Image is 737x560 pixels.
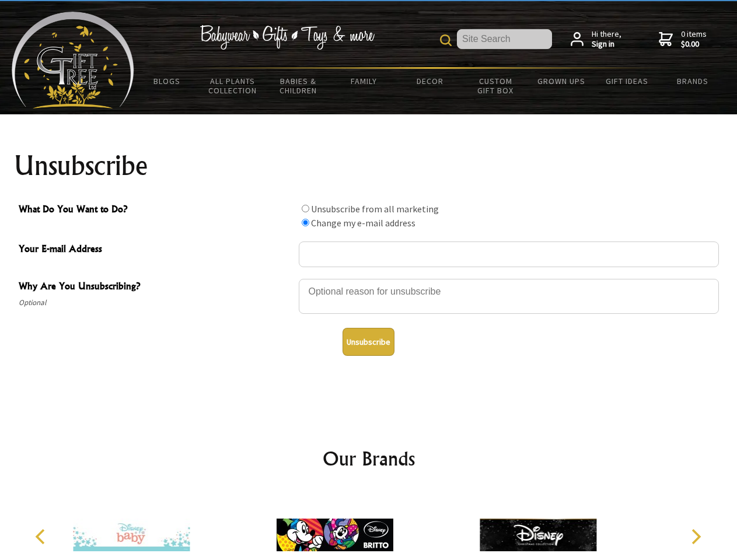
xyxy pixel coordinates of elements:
[302,205,309,212] input: What Do You Want to Do?
[299,242,719,267] input: Your E-mail Address
[19,279,293,296] span: Why Are You Unsubscribing?
[200,25,375,50] img: Babywear - Gifts - Toys & more
[12,12,134,108] img: Babyware - Gifts - Toys and more...
[19,242,293,258] span: Your E-mail Address
[528,69,594,93] a: Grown Ups
[311,203,439,215] label: Unsubscribe from all marketing
[29,524,55,549] button: Previous
[683,524,708,549] button: Next
[660,69,726,93] a: Brands
[14,152,724,180] h1: Unsubscribe
[19,296,293,310] span: Optional
[134,69,200,93] a: BLOGS
[659,29,707,50] a: 0 items$0.00
[19,202,293,219] span: What Do You Want to Do?
[681,39,707,50] strong: $0.00
[343,328,394,356] button: Unsubscribe
[200,69,266,103] a: All Plants Collection
[311,217,415,229] label: Change my e-mail address
[302,219,309,226] input: What Do You Want to Do?
[23,444,714,473] h2: Our Brands
[594,69,660,93] a: Gift Ideas
[397,69,463,93] a: Decor
[331,69,397,93] a: Family
[299,279,719,314] textarea: Why Are You Unsubscribing?
[681,29,707,50] span: 0 items
[457,29,552,49] input: Site Search
[592,29,621,50] span: Hi there,
[571,29,621,50] a: Hi there,Sign in
[266,69,331,103] a: Babies & Children
[440,34,452,46] img: product search
[463,69,529,103] a: Custom Gift Box
[592,39,621,50] strong: Sign in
